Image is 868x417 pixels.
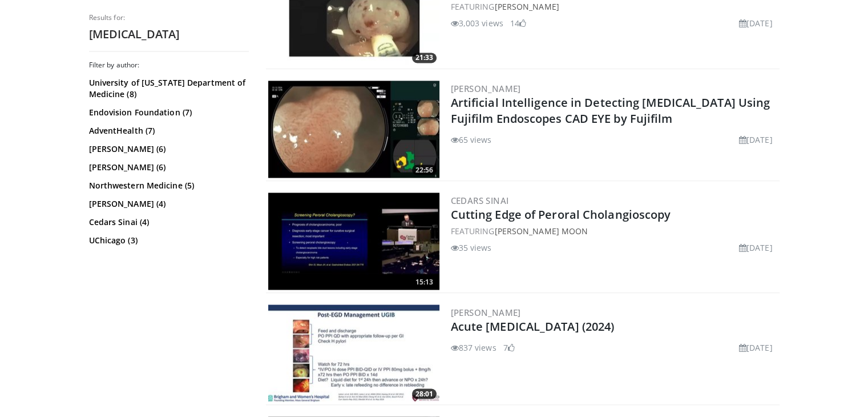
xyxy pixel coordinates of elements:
li: [DATE] [739,241,773,253]
li: 14 [510,17,526,29]
h2: [MEDICAL_DATA] [89,27,249,42]
a: Northwestern Medicine (5) [89,179,246,191]
a: UChicago (3) [89,234,246,246]
a: AdventHealth (7) [89,125,246,136]
a: [PERSON_NAME] [494,1,559,12]
p: Results for: [89,13,249,22]
a: [PERSON_NAME] (4) [89,198,246,209]
h3: Filter by author: [89,61,249,70]
a: 28:01 [268,304,439,402]
a: Endovision Foundation (7) [89,106,246,118]
span: 22:56 [412,165,437,175]
img: f6703af5-2602-4be7-8d56-e29996f704cd.300x170_q85_crop-smart_upscale.jpg [268,304,439,402]
a: [PERSON_NAME] [451,82,521,94]
a: [PERSON_NAME] (6) [89,161,246,173]
li: 35 views [451,241,492,253]
span: 28:01 [412,388,437,399]
div: FEATURING [451,224,777,236]
div: FEATURING [451,1,777,13]
li: [DATE] [739,133,773,145]
a: [PERSON_NAME] Moon [494,225,588,236]
li: [DATE] [739,17,773,29]
a: Cedars Sinai [451,194,509,206]
a: University of [US_STATE] Department of Medicine (8) [89,77,246,99]
li: 65 views [451,133,492,145]
a: 15:13 [268,193,439,290]
a: Artificial Intelligence in Detecting [MEDICAL_DATA] Using Fujifilm Endoscopes CAD EYE by Fujifilm [451,94,770,126]
img: 519cc49d-6e8c-47fe-9178-d21e15b224ae.300x170_q85_crop-smart_upscale.jpg [268,193,439,290]
li: 7 [503,341,515,353]
a: [PERSON_NAME] (6) [89,143,246,154]
li: 837 views [451,341,496,353]
li: 3,003 views [451,17,503,29]
span: 21:33 [412,53,437,63]
li: [DATE] [739,341,773,353]
span: 15:13 [412,276,437,287]
img: b55b45cd-93bc-470e-b56e-f349cbce463e.300x170_q85_crop-smart_upscale.jpg [268,81,439,178]
a: Acute [MEDICAL_DATA] (2024) [451,318,615,334]
a: Cutting Edge of Peroral Cholangioscopy [451,206,671,222]
a: Cedars Sinai (4) [89,216,246,227]
a: 22:56 [268,81,439,178]
a: [PERSON_NAME] [451,306,521,318]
